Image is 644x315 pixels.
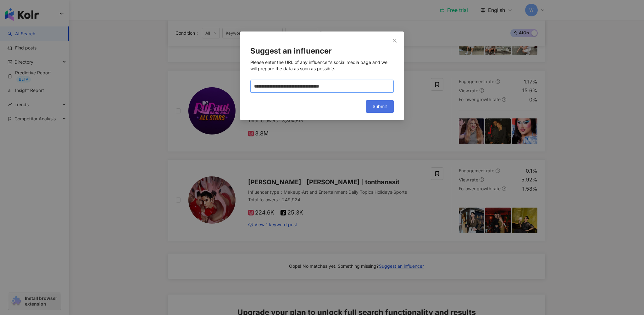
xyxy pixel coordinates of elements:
[388,34,401,47] button: Close
[250,59,394,72] span: Please enter the URL of any influencer's social media page and we will prepare the data as soon a...
[250,47,332,55] span: Suggest an influencer
[373,104,387,109] span: Submit
[392,38,397,43] span: close
[366,100,394,113] button: Submit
